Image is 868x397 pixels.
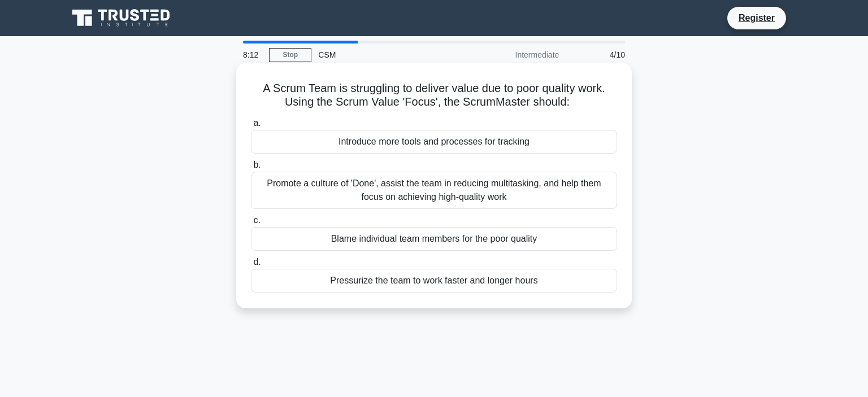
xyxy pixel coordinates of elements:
div: Promote a culture of 'Done', assist the team in reducing multitasking, and help them focus on ach... [251,172,617,209]
div: Pressurize the team to work faster and longer hours [251,269,617,293]
span: a. [253,118,261,128]
div: Intermediate [467,43,566,66]
a: Register [732,11,782,25]
div: Introduce more tools and processes for tracking [251,130,617,154]
span: c. [253,215,260,225]
h5: A Scrum Team is struggling to deliver value due to poor quality work. Using the Scrum Value 'Focu... [250,81,618,110]
div: Blame individual team members for the poor quality [251,227,617,251]
a: Stop [269,48,311,62]
span: b. [253,160,261,169]
span: d. [253,257,261,267]
div: 8:12 [236,43,269,66]
div: 4/10 [566,43,632,66]
div: CSM [311,43,467,66]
